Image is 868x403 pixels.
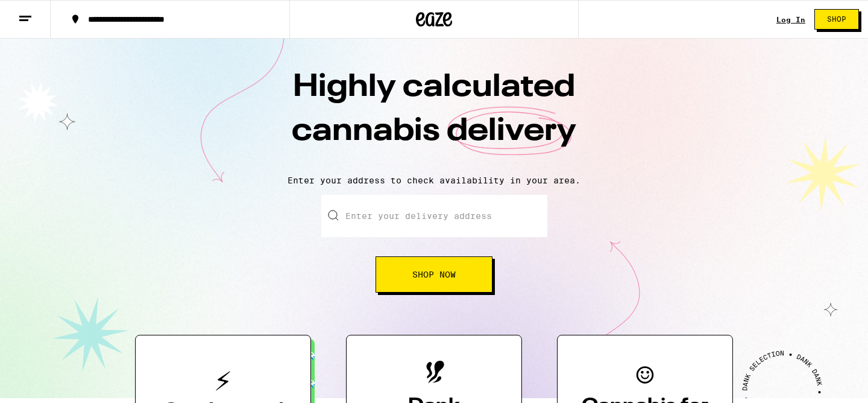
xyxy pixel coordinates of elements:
[814,9,859,30] button: Shop
[321,195,547,237] input: Enter your delivery address
[827,16,846,23] span: Shop
[12,176,856,185] p: Enter your address to check availability in your area.
[412,270,456,279] span: Shop Now
[223,66,645,166] h1: Highly calculated cannabis delivery
[376,256,492,293] button: Shop Now
[805,9,868,30] a: Shop
[776,16,805,24] a: Log In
